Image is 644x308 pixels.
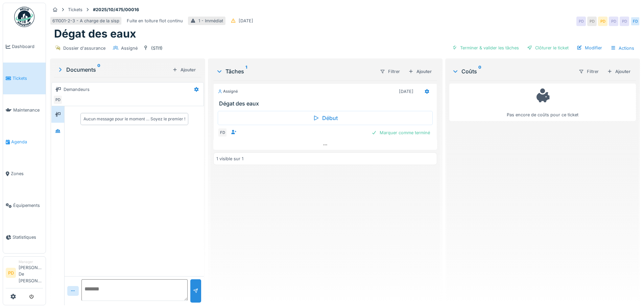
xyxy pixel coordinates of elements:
[607,43,637,53] div: Actions
[6,268,16,278] li: PD
[218,128,227,137] div: FD
[478,67,481,75] sup: 0
[127,18,183,24] div: Fuite en toiture flot continu
[13,75,43,81] span: Tickets
[64,86,90,93] div: Demandeurs
[11,170,43,177] span: Zones
[3,31,46,63] a: Dashboard
[587,17,597,26] div: PD
[377,67,403,76] div: Filtrer
[3,190,46,221] a: Équipements
[90,6,142,13] strong: #2025/10/475/00016
[11,139,43,145] span: Agenda
[219,100,434,107] h3: Dégat des eaux
[3,94,46,126] a: Maintenance
[97,66,100,74] sup: 0
[620,17,629,26] div: PD
[13,234,43,240] span: Statistiques
[68,6,82,13] div: Tickets
[598,17,607,26] div: PD
[53,95,63,104] div: PD
[84,116,185,122] div: Aucun message pour le moment … Soyez le premier !
[576,17,586,26] div: PD
[14,7,34,27] img: Badge_color-CXgf-gQk.svg
[245,67,247,75] sup: 1
[54,27,136,40] h1: Dégat des eaux
[454,87,631,118] div: Pas encore de coûts pour ce ticket
[218,111,432,125] div: Début
[52,18,119,24] div: 611001-2-3 - A charge de la sisp
[406,67,434,76] div: Ajouter
[216,156,243,162] div: 1 visible sur 1
[3,126,46,158] a: Agenda
[121,45,138,51] div: Assigné
[218,89,238,94] div: Assigné
[57,66,170,74] div: Documents
[3,221,46,253] a: Statistiques
[19,259,43,287] li: [PERSON_NAME] De [PERSON_NAME]
[574,43,605,52] div: Modifier
[524,43,571,52] div: Clôturer le ticket
[604,67,633,76] div: Ajouter
[6,259,43,288] a: PD Manager[PERSON_NAME] De [PERSON_NAME]
[13,107,43,113] span: Maintenance
[151,45,163,51] div: (STI1)
[449,43,522,52] div: Terminer & valider les tâches
[12,43,43,50] span: Dashboard
[369,128,433,137] div: Marquer comme terminé
[630,17,640,26] div: FD
[3,158,46,190] a: Zones
[576,67,602,76] div: Filtrer
[63,45,105,51] div: Dossier d'assurance
[239,18,253,24] div: [DATE]
[198,18,223,24] div: 1 - Immédiat
[170,65,198,74] div: Ajouter
[399,88,413,95] div: [DATE]
[19,259,43,264] div: Manager
[216,67,374,75] div: Tâches
[3,63,46,94] a: Tickets
[609,17,618,26] div: PD
[452,67,573,75] div: Coûts
[13,202,43,209] span: Équipements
